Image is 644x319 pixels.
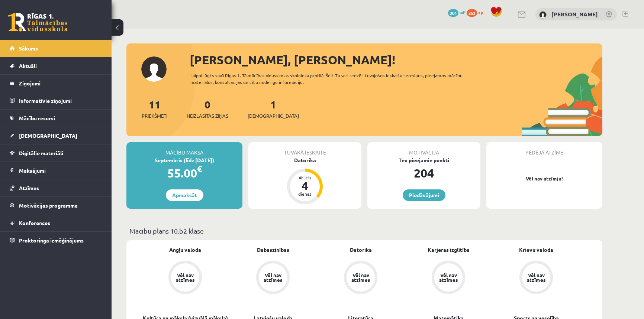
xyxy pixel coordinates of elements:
[187,112,228,120] span: Neizlasītās ziņas
[526,273,547,282] div: Vēl nav atzīmes
[19,92,102,109] legend: Informatīvie ziņojumi
[263,273,283,282] div: Vēl nav atzīmes
[19,185,39,191] span: Atzīmes
[19,75,102,92] legend: Ziņojumi
[248,112,299,120] span: [DEMOGRAPHIC_DATA]
[10,197,102,214] a: Motivācijas programma
[10,179,102,196] a: Atzīmes
[10,110,102,127] a: Mācību resursi
[129,226,599,236] p: Mācību plāns 10.b2 klase
[428,246,470,254] a: Karjeras izglītība
[539,11,547,19] img: Ingus Riciks
[248,156,361,164] div: Datorika
[10,127,102,144] a: [DEMOGRAPHIC_DATA]
[19,237,84,244] span: Proktoringa izmēģinājums
[248,156,361,205] a: Datorika Atlicis 4 dienas
[141,261,229,296] a: Vēl nav atzīmes
[190,72,476,85] div: Laipni lūgts savā Rīgas 1. Tālmācības vidusskolas skolnieka profilā. Šeit Tu vari redzēt tuvojošo...
[19,62,37,69] span: Aktuāli
[478,9,483,15] span: xp
[19,219,50,226] span: Konferences
[19,202,78,209] span: Motivācijas programma
[438,273,459,282] div: Vēl nav atzīmes
[169,246,201,254] a: Angļu valoda
[367,142,480,156] div: Motivācija
[448,9,466,15] a: 204 mP
[187,98,228,120] a: 0Neizlasītās ziņas
[229,261,317,296] a: Vēl nav atzīmes
[10,232,102,249] a: Proktoringa izmēģinājums
[19,162,102,179] legend: Maksājumi
[142,98,167,120] a: 11Priekšmeti
[350,273,371,282] div: Vēl nav atzīmes
[405,261,492,296] a: Vēl nav atzīmes
[10,57,102,74] a: Aktuāli
[350,246,372,254] a: Datorika
[294,180,316,192] div: 4
[294,175,316,180] div: Atlicis
[126,142,242,156] div: Mācību maksa
[460,9,466,15] span: mP
[551,10,598,18] a: [PERSON_NAME]
[367,164,480,182] div: 204
[486,142,602,156] div: Pēdējā atzīme
[257,246,289,254] a: Dabaszinības
[19,115,55,121] span: Mācību resursi
[10,162,102,179] a: Maksājumi
[490,175,599,182] p: Vēl nav atzīmju!
[248,98,299,120] a: 1[DEMOGRAPHIC_DATA]
[248,142,361,156] div: Tuvākā ieskaite
[403,189,445,201] a: Piedāvājumi
[467,9,477,17] span: 263
[10,144,102,162] a: Digitālie materiāli
[19,45,38,52] span: Sākums
[126,164,242,182] div: 55.00
[467,9,487,15] a: 263 xp
[448,9,458,17] span: 204
[10,214,102,231] a: Konferences
[126,156,242,164] div: Septembris (līdz [DATE])
[197,163,202,174] span: €
[190,51,602,69] div: [PERSON_NAME], [PERSON_NAME]!
[8,13,68,32] a: Rīgas 1. Tālmācības vidusskola
[317,261,405,296] a: Vēl nav atzīmes
[175,273,196,282] div: Vēl nav atzīmes
[166,189,203,201] a: Apmaksāt
[367,156,480,164] div: Tev pieejamie punkti
[519,246,553,254] a: Krievu valoda
[10,92,102,109] a: Informatīvie ziņojumi
[294,192,316,196] div: dienas
[19,150,63,156] span: Digitālie materiāli
[10,40,102,57] a: Sākums
[19,132,77,139] span: [DEMOGRAPHIC_DATA]
[492,261,580,296] a: Vēl nav atzīmes
[142,112,167,120] span: Priekšmeti
[10,75,102,92] a: Ziņojumi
